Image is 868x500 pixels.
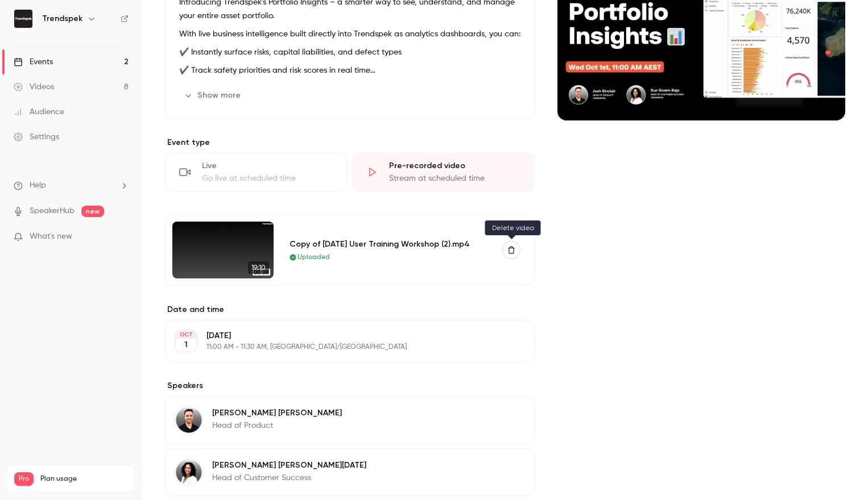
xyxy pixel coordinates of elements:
label: Speakers [165,380,535,391]
p: 1 [184,339,188,351]
button: Show more [179,86,247,105]
p: ✔️ Instantly surface risks, capital liabilities, and defect types [179,45,520,59]
div: Settings [14,131,59,143]
div: Pre-recorded video [389,160,520,172]
p: Event type [165,137,535,148]
div: Pre-recorded videoStream at scheduled time [352,153,535,191]
div: Go live at scheduled time [202,173,333,184]
div: Audience [14,106,64,118]
div: Copy of [DATE] User Training Workshop (2).mp4 [290,238,489,250]
span: new [81,206,104,217]
div: Sue Sivam-Raja[PERSON_NAME] [PERSON_NAME][DATE]Head of Customer Success [165,448,535,496]
p: Head of Product [212,420,342,431]
span: 19:10 [248,261,269,274]
p: [PERSON_NAME] [PERSON_NAME][DATE] [212,460,366,471]
div: Josh Sinclair[PERSON_NAME] [PERSON_NAME]Head of Product [165,396,535,444]
p: With live business intelligence built directly into Trendspek as analytics dashboards, you can: [179,27,520,41]
p: [DATE] [206,330,474,341]
img: Josh Sinclair [175,406,202,434]
img: Trendspek [14,10,32,28]
a: SpeakerHub [30,205,75,217]
div: Videos [14,81,54,93]
iframe: Noticeable Trigger [115,232,129,242]
li: help-dropdown-opener [14,180,129,191]
p: ✔️ Track safety priorities and risk scores in real time [179,64,520,77]
div: Live [202,160,333,172]
span: Help [30,180,46,191]
span: Uploaded [297,252,330,262]
img: Sue Sivam-Raja [175,459,202,486]
span: Plan usage [40,474,128,484]
p: [PERSON_NAME] [PERSON_NAME] [212,407,342,419]
span: Pro [14,472,34,486]
label: Date and time [165,304,535,315]
p: Head of Customer Success [212,472,366,484]
span: What's new [30,231,72,243]
h6: Trendspek [42,13,82,24]
div: OCT [176,331,196,339]
div: Stream at scheduled time [389,173,520,184]
div: Events [14,56,53,68]
p: 11:00 AM - 11:30 AM, [GEOGRAPHIC_DATA]/[GEOGRAPHIC_DATA] [206,343,474,352]
div: LiveGo live at scheduled time [165,153,348,191]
